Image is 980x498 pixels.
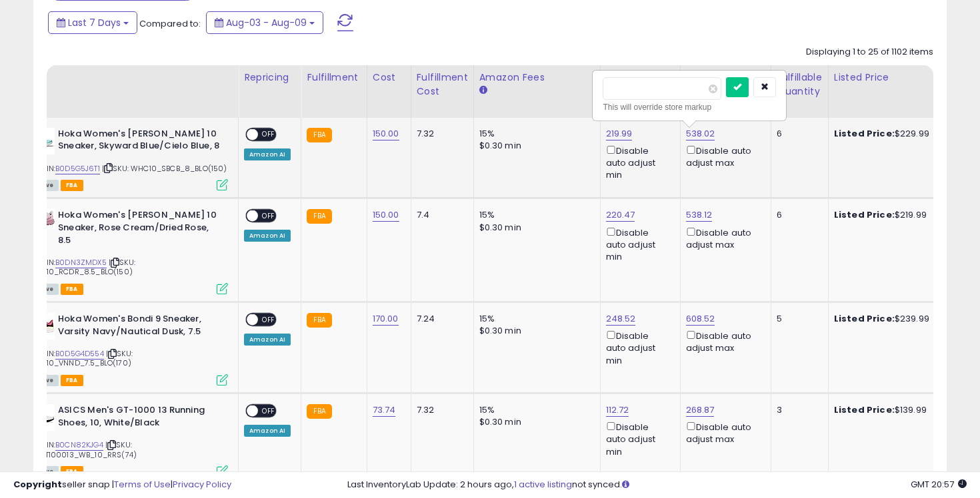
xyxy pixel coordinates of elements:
a: Privacy Policy [173,478,231,491]
span: 2025-08-17 20:57 GMT [911,478,967,491]
div: Last InventoryLab Update: 2 hours ago, not synced. [347,479,967,491]
span: Compared to: [139,17,201,30]
span: FBA [61,375,83,386]
div: Disable auto adjust max [686,225,761,251]
div: 15% [479,404,590,416]
div: Title [25,71,233,85]
div: Fulfillment Cost [417,71,468,99]
span: Last 7 Days [68,16,121,29]
div: Amazon AI [244,148,291,160]
span: OFF [258,210,279,222]
a: 538.12 [686,208,713,222]
span: OFF [258,128,279,140]
div: Amazon AI [244,334,291,346]
a: 248.52 [606,312,636,326]
span: | SKU: WHC10_VNND_7.5_BLO(170) [28,348,133,368]
a: 219.99 [606,127,633,140]
div: Disable auto adjust max [686,143,761,169]
div: $0.30 min [479,222,590,234]
div: $0.30 min [479,325,590,337]
a: 220.47 [606,208,635,222]
div: Displaying 1 to 25 of 1102 items [806,46,933,59]
a: 268.87 [686,403,715,417]
div: 15% [479,313,590,325]
a: 150.00 [373,127,399,140]
b: Hoka Women's [PERSON_NAME] 10 Sneaker, Skyward Blue/Cielo Blue, 8 [58,128,220,156]
div: ASIN: [28,404,228,475]
div: $229.99 [834,128,945,140]
div: This will override store markup [603,101,776,114]
div: Amazon AI [244,425,291,437]
div: Disable auto adjust min [606,143,670,182]
div: ASIN: [28,313,228,384]
a: 608.52 [686,312,715,326]
span: OFF [258,314,279,326]
span: | SKU: MAGT100013_WB_10_RRS(74) [28,439,137,459]
div: 3 [777,404,818,416]
a: 170.00 [373,312,399,326]
a: 538.02 [686,127,715,140]
div: 15% [479,128,590,140]
a: 112.72 [606,403,629,417]
a: 73.74 [373,403,396,417]
div: Disable auto adjust max [686,328,761,354]
div: Fulfillment [307,71,361,85]
span: | SKU: WHC10_RCDR_8.5_BLO(150) [28,257,135,277]
div: Amazon Fees [479,71,595,85]
a: B0D5G5J6T1 [55,163,100,174]
strong: Copyright [13,478,62,491]
span: FBA [61,284,83,295]
div: $139.99 [834,404,945,416]
div: Amazon AI [244,230,291,242]
b: Hoka Women's Bondi 9 Sneaker, Varsity Navy/Nautical Dusk, 7.5 [58,313,220,341]
span: OFF [258,405,279,417]
div: ASIN: [28,209,228,293]
div: 7.32 [417,128,463,140]
b: Listed Price: [834,312,895,325]
a: B0CN82KJG4 [55,439,103,451]
button: Aug-03 - Aug-09 [206,11,323,34]
div: $0.30 min [479,140,590,152]
div: $219.99 [834,209,945,221]
div: Repricing [244,71,295,85]
a: B0DN3ZMDX5 [55,257,107,268]
div: 15% [479,209,590,221]
div: Cost [373,71,405,85]
a: 1 active listing [514,478,572,491]
b: Listed Price: [834,208,895,221]
b: ASICS Men's GT-1000 13 Running Shoes, 10, White/Black [58,404,220,432]
span: FBA [61,180,83,191]
div: 5 [777,313,818,325]
a: B0D5G4D554 [55,348,104,360]
a: 150.00 [373,208,399,222]
div: 6 [777,209,818,221]
small: FBA [307,404,331,419]
small: FBA [307,128,331,142]
div: $239.99 [834,313,945,325]
small: Amazon Fees. [479,85,487,97]
small: FBA [307,209,331,224]
div: Disable auto adjust min [606,225,670,264]
div: $0.30 min [479,416,590,428]
div: 6 [777,128,818,140]
small: FBA [307,313,331,328]
div: Listed Price [834,71,949,85]
span: Aug-03 - Aug-09 [226,16,307,29]
div: Disable auto adjust min [606,419,670,458]
span: | SKU: WHC10_SBCB_8_BLO(150) [102,163,227,174]
div: Disable auto adjust max [686,419,761,445]
div: 7.32 [417,404,463,416]
a: Terms of Use [114,478,171,491]
div: 7.24 [417,313,463,325]
div: 7.4 [417,209,463,221]
div: Disable auto adjust min [606,328,670,367]
b: Listed Price: [834,127,895,140]
b: Hoka Women's [PERSON_NAME] 10 Sneaker, Rose Cream/Dried Rose, 8.5 [58,209,220,250]
div: ASIN: [28,128,228,190]
div: Fulfillable Quantity [777,71,823,99]
b: Listed Price: [834,403,895,416]
div: seller snap | | [13,479,231,491]
button: Last 7 Days [48,11,137,34]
